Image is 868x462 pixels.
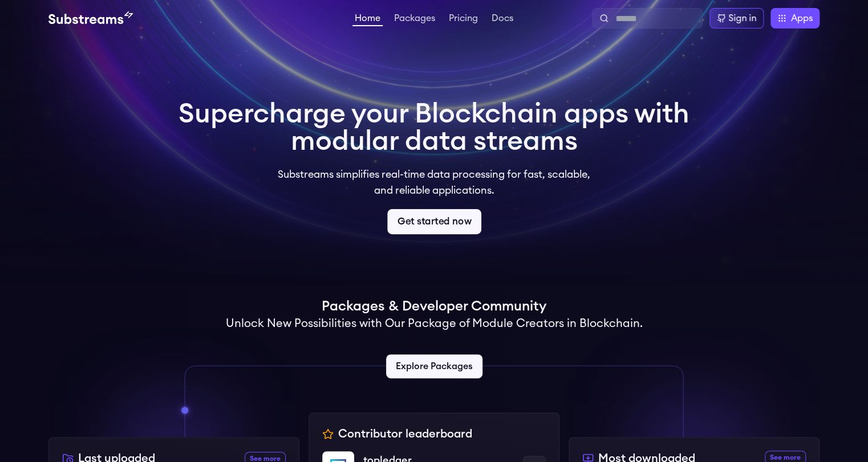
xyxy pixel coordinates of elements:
[392,14,437,25] a: Packages
[322,297,546,316] h1: Packages & Developer Community
[270,166,598,198] p: Substreams simplifies real-time data processing for fast, scalable, and reliable applications.
[226,316,643,332] h2: Unlock New Possibilities with Our Package of Module Creators in Blockchain.
[709,8,764,28] a: Sign in
[728,11,756,25] div: Sign in
[48,11,133,25] img: Substream's logo
[791,11,813,25] span: Apps
[179,100,689,155] h1: Supercharge your Blockchain apps with modular data streams
[489,14,516,25] a: Docs
[387,209,481,234] a: Get started now
[386,354,482,378] a: Explore Packages
[447,14,480,25] a: Pricing
[352,14,383,26] a: Home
